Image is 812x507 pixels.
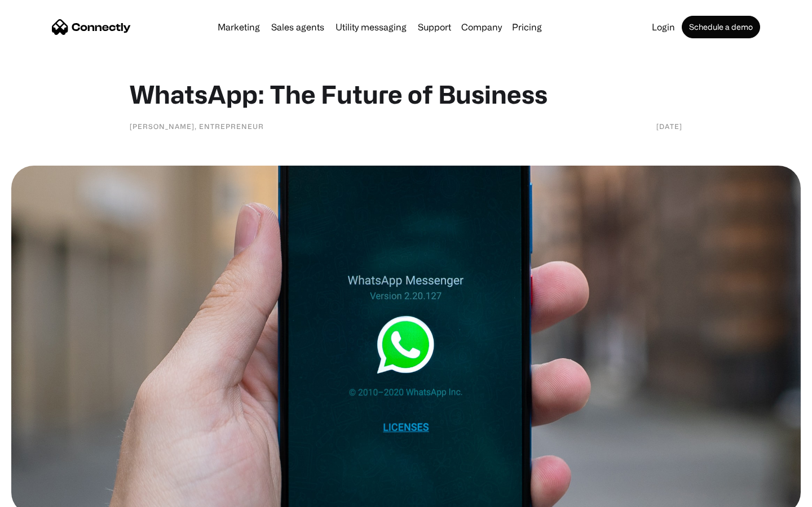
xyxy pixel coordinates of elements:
a: Schedule a demo [682,16,760,38]
aside: Language selected: English [11,487,68,503]
a: Support [413,23,456,32]
a: Login [647,23,679,32]
h1: WhatsApp: The Future of Business [130,79,682,109]
a: Marketing [213,23,264,32]
div: [PERSON_NAME], Entrepreneur [130,121,264,132]
ul: Language list [23,487,68,503]
div: [DATE] [656,121,682,132]
div: Company [458,19,505,35]
a: Utility messaging [331,23,411,32]
a: Sales agents [267,23,329,32]
div: Company [461,19,502,35]
a: home [52,19,131,35]
a: Pricing [507,23,546,32]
